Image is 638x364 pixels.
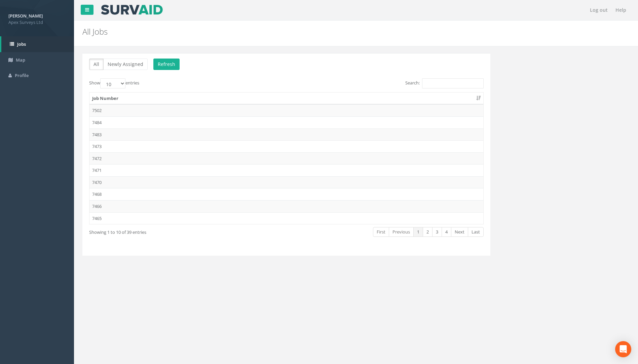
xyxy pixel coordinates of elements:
button: All [89,59,104,70]
a: Previous [389,227,414,237]
td: 7471 [89,164,483,176]
a: 2 [423,227,433,237]
a: 1 [413,227,423,237]
a: Jobs [1,36,74,52]
select: Showentries [100,78,125,88]
span: Jobs [17,41,26,47]
button: Refresh [153,59,180,70]
div: Showing 1 to 10 of 39 entries [89,226,248,235]
td: 7470 [89,176,483,188]
td: 7466 [89,200,483,212]
h2: All Jobs [82,27,537,36]
label: Search: [405,78,484,88]
a: [PERSON_NAME] Apex Surveys Ltd [8,11,66,25]
td: 7484 [89,116,483,129]
th: Job Number: activate to sort column ascending [89,93,483,105]
a: 3 [432,227,442,237]
input: Search: [422,78,484,88]
a: Next [451,227,468,237]
td: 7483 [89,129,483,141]
td: 7465 [89,212,483,224]
div: Open Intercom Messenger [615,341,631,357]
td: 7468 [89,188,483,200]
label: Show entries [89,78,139,88]
a: 4 [442,227,451,237]
span: Profile [15,72,29,78]
td: 7473 [89,140,483,152]
span: Apex Surveys Ltd [8,19,66,26]
td: 7502 [89,104,483,116]
a: Last [468,227,484,237]
td: 7472 [89,152,483,165]
a: First [373,227,389,237]
span: Map [16,57,25,63]
strong: [PERSON_NAME] [8,13,43,19]
button: Newly Assigned [103,59,148,70]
